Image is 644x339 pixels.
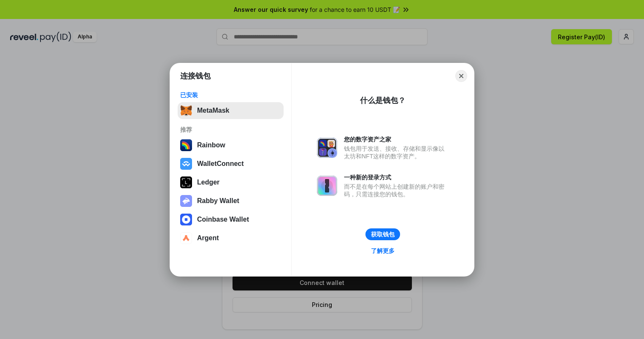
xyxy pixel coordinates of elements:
button: Close [455,70,467,82]
h1: 连接钱包 [180,71,211,81]
button: MetaMask [178,102,284,119]
button: 获取钱包 [365,228,400,240]
img: svg+xml,%3Csvg%20width%3D%2228%22%20height%3D%2228%22%20viewBox%3D%220%200%2028%2028%22%20fill%3D... [180,158,192,170]
img: svg+xml,%3Csvg%20xmlns%3D%22http%3A%2F%2Fwww.w3.org%2F2000%2Fsvg%22%20width%3D%2228%22%20height%3... [180,176,192,188]
button: Coinbase Wallet [178,211,284,228]
button: Rainbow [178,137,284,154]
button: Rabby Wallet [178,193,284,209]
div: 已安装 [180,91,281,99]
div: WalletConnect [197,160,244,168]
div: 推荐 [180,126,281,133]
img: svg+xml,%3Csvg%20xmlns%3D%22http%3A%2F%2Fwww.w3.org%2F2000%2Fsvg%22%20fill%3D%22none%22%20viewBox... [317,138,337,158]
img: svg+xml,%3Csvg%20width%3D%22120%22%20height%3D%22120%22%20viewBox%3D%220%200%20120%20120%22%20fil... [180,139,192,151]
a: 了解更多 [366,245,400,256]
div: Rabby Wallet [197,197,239,205]
img: svg+xml,%3Csvg%20fill%3D%22none%22%20height%3D%2233%22%20viewBox%3D%220%200%2035%2033%22%20width%... [180,105,192,117]
div: 您的数字资产之家 [344,136,449,143]
div: Coinbase Wallet [197,216,249,223]
img: svg+xml,%3Csvg%20width%3D%2228%22%20height%3D%2228%22%20viewBox%3D%220%200%2028%2028%22%20fill%3D... [180,232,192,244]
div: 钱包用于发送、接收、存储和显示像以太坊和NFT这样的数字资产。 [344,145,449,160]
img: svg+xml,%3Csvg%20xmlns%3D%22http%3A%2F%2Fwww.w3.org%2F2000%2Fsvg%22%20fill%3D%22none%22%20viewBox... [180,195,192,207]
button: Ledger [178,174,284,191]
button: Argent [178,230,284,247]
div: MetaMask [197,107,229,114]
img: svg+xml,%3Csvg%20width%3D%2228%22%20height%3D%2228%22%20viewBox%3D%220%200%2028%2028%22%20fill%3D... [180,214,192,225]
button: WalletConnect [178,155,284,172]
div: 而不是在每个网站上创建新的账户和密码，只需连接您的钱包。 [344,183,449,198]
div: 获取钱包 [371,231,395,238]
div: Rainbow [197,141,225,149]
div: Ledger [197,179,219,186]
img: svg+xml,%3Csvg%20xmlns%3D%22http%3A%2F%2Fwww.w3.org%2F2000%2Fsvg%22%20fill%3D%22none%22%20viewBox... [317,176,337,196]
div: Argent [197,234,219,242]
div: 了解更多 [371,247,395,255]
div: 什么是钱包？ [360,95,406,106]
div: 一种新的登录方式 [344,174,449,181]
